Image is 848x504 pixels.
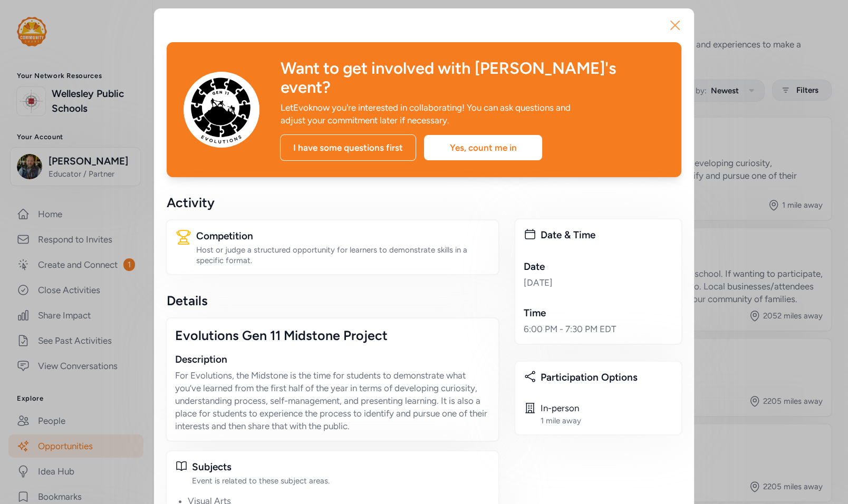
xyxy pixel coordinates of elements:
[175,369,490,432] p: For Evolutions, the Midstone is the time for students to demonstrate what you’ve learned from the...
[524,323,673,335] div: 6:00 PM - 7:30 PM EDT
[524,259,673,274] div: Date
[281,59,664,97] div: Want to get involved with [PERSON_NAME]'s event?
[196,245,490,266] div: Host or judge a structured opportunity for learners to demonstrate skills in a specific format.
[184,72,259,148] img: Avatar
[167,292,498,309] div: Details
[167,194,498,211] div: Activity
[192,476,490,486] div: Event is related to these subject areas.
[541,228,673,243] div: Date & Time
[541,370,673,385] div: Participation Options
[541,402,581,414] div: In-person
[424,135,542,160] div: Yes, count me in
[280,134,416,161] div: I have some questions first
[524,276,673,289] div: [DATE]
[175,327,490,344] div: Evolutions Gen 11 Midstone Project
[196,229,490,244] div: Competition
[541,415,581,426] div: 1 mile away
[192,460,490,474] div: Subjects
[281,101,584,127] div: Let Evo know you're interested in collaborating! You can ask questions and adjust your commitment...
[524,306,673,321] div: Time
[175,352,490,367] div: Description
